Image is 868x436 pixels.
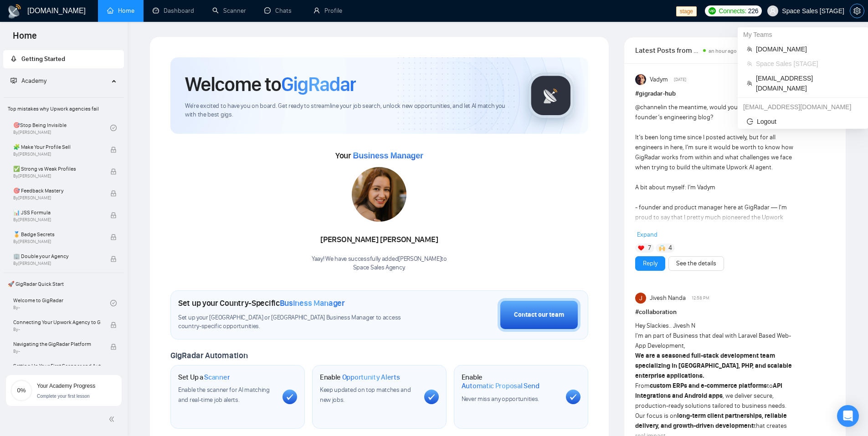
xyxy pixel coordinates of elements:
img: 1686860382563-62.jpg [352,167,406,222]
span: Complete your first lesson [37,394,90,399]
img: Vadym [635,74,646,85]
span: 7 [648,243,651,253]
span: Business Manager [280,298,345,308]
a: Welcome to GigRadarBy- [13,293,110,313]
span: We're excited to have you on board. Get ready to streamline your job search, unlock new opportuni... [185,102,514,119]
span: Automatic Proposal Send [462,381,539,390]
img: Jivesh Nanda [635,293,646,304]
a: 🎯Stop Being InvisibleBy[PERSON_NAME] [13,118,110,138]
span: 🏢 Double your Agency [13,252,101,261]
span: Logout [747,117,859,127]
a: messageChats [264,7,295,15]
div: My Teams [738,27,868,42]
span: GigRadar Automation [170,350,247,360]
div: in the meantime, would you be interested in the founder’s engineering blog? It’s been long time s... [635,102,795,363]
strong: long-term client partnerships, reliable delivery, and growth-driven development [635,412,787,430]
span: an hour ago [709,48,737,54]
span: Jivesh Nanda [650,293,686,303]
span: Getting Started [21,55,65,63]
div: ari.sulistya@gigradar.io [738,100,868,114]
span: 0% [10,387,32,393]
span: double-left [108,415,118,424]
a: See the details [676,259,716,269]
strong: We are a seasoned full-stack development team specializing in [GEOGRAPHIC_DATA], PHP, and scalabl... [635,352,792,380]
span: 🎯 Feedback Mastery [13,186,101,195]
span: logout [747,118,753,125]
span: By [PERSON_NAME] [13,152,101,157]
span: Scanner [204,373,230,382]
span: @channel [635,103,662,111]
span: Navigating the GigRadar Platform [13,340,101,349]
a: homeHome [107,7,134,15]
a: setting [850,7,864,15]
span: Your [335,151,423,161]
span: lock [110,322,117,328]
h1: Enable [320,373,400,382]
span: Keep updated on top matches and new jobs. [320,386,411,404]
span: Connecting Your Upwork Agency to GigRadar [13,318,101,327]
li: Getting Started [3,50,124,68]
span: By [PERSON_NAME] [13,217,101,223]
span: Vadym [650,75,668,85]
span: By - [13,349,101,354]
span: setting [850,7,864,15]
div: [PERSON_NAME] [PERSON_NAME] [312,232,447,248]
span: By [PERSON_NAME] [13,261,101,266]
span: 12:58 PM [692,294,709,302]
span: 🧩 Make Your Profile Sell [13,142,101,152]
span: user [770,8,776,14]
span: 📊 JSS Formula [13,208,101,217]
h1: Set up your Country-Specific [178,298,345,308]
h1: # collaboration [635,307,835,317]
span: team [747,61,752,66]
button: See the details [668,256,724,271]
span: lock [110,344,117,350]
p: Space Sales Agency . [312,264,447,272]
span: By - [13,327,101,332]
span: lock [110,212,117,218]
div: Contact our team [514,310,564,320]
button: Contact our team [498,298,580,332]
button: Reply [635,256,665,271]
a: userProfile [313,7,342,15]
span: [DATE] [674,76,686,84]
span: Connects: [719,6,746,16]
div: Open Intercom Messenger [837,405,859,427]
span: Business Manager [353,151,423,160]
span: lock [110,256,117,262]
span: check-circle [110,125,117,131]
span: fund-projection-screen [10,77,17,84]
span: Your Academy Progress [37,383,95,389]
img: upwork-logo.png [709,7,716,15]
span: Top mistakes why Upwork agencies fail [4,100,123,118]
span: [EMAIL_ADDRESS][DOMAIN_NAME] [756,73,859,93]
span: By [PERSON_NAME] [13,239,101,244]
span: Space Sales [STAGE] [756,59,859,69]
span: lock [110,190,117,197]
span: ✅ Strong vs Weak Profiles [13,164,101,173]
button: setting [850,4,864,18]
div: Yaay! We have successfully added [PERSON_NAME] to [312,255,447,272]
h1: Set Up a [178,373,230,382]
h1: Enable [462,373,559,390]
span: 🚀 GigRadar Quick Start [4,275,123,293]
span: stage [676,6,697,16]
span: [DOMAIN_NAME] [756,44,859,54]
span: Setting Up Your First Scanner and Auto-Bidder [13,361,101,370]
h1: # gigradar-hub [635,89,835,99]
span: rocket [10,56,17,62]
span: lock [110,234,117,240]
span: lock [110,168,117,175]
a: Reply [643,259,657,269]
span: Opportunity Alerts [342,373,400,382]
span: Enable the scanner for AI matching and real-time job alerts. [178,386,270,404]
img: ❤️ [638,245,644,251]
span: 4 [668,243,672,253]
a: dashboardDashboard [153,7,194,15]
span: Set up your [GEOGRAPHIC_DATA] or [GEOGRAPHIC_DATA] Business Manager to access country-specific op... [178,314,420,331]
span: team [747,46,752,52]
span: lock [110,147,117,153]
span: By [PERSON_NAME] [13,195,101,201]
span: Home [5,29,44,48]
img: 🙌 [659,245,665,251]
